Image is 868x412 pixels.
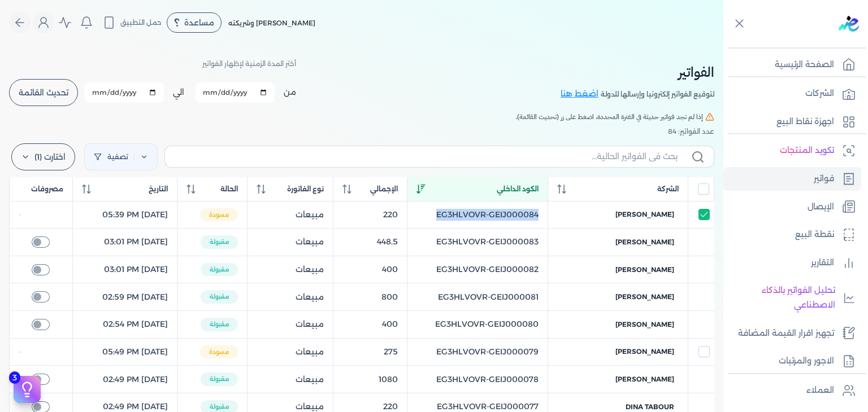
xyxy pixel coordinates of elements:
span: [PERSON_NAME] وشريكته [228,19,315,27]
span: حمل التطبيق [120,17,162,28]
td: مبيعات [248,201,333,229]
td: 275 [333,338,407,366]
p: تكويد المنتجات [780,143,834,158]
span: [PERSON_NAME] [615,237,674,247]
p: تجهيز اقرار القيمة المضافة [738,326,834,341]
a: الاجور والمرتبات [723,349,861,373]
button: تحديث القائمة [9,79,78,106]
span: [PERSON_NAME] [615,265,674,275]
span: التاريخ [149,184,168,194]
p: تحليل الفواتير بالذكاء الاصطناعي [729,283,835,312]
td: 220 [333,201,407,229]
td: [DATE] 05:49 PM [72,338,177,366]
a: تحليل الفواتير بالذكاء الاصطناعي [723,279,861,317]
span: 3 [9,371,20,384]
button: 3 [14,376,41,403]
p: الاجور والمرتبات [779,354,834,369]
label: اختارت (1) [11,143,75,170]
span: مسودة [200,208,238,222]
span: نوع الفاتورة [287,184,324,194]
p: لتوقيع الفواتير إلكترونيا وإرسالها للدولة [601,87,714,102]
a: العملاء [723,379,861,402]
p: نقطة البيع [795,227,834,242]
label: الي [173,86,184,98]
a: الصفحة الرئيسية [723,53,861,77]
label: من [284,86,296,98]
p: اجهزة نقاط البيع [776,115,834,129]
a: تكويد المنتجات [723,139,861,163]
a: اجهزة نقاط البيع [723,110,861,134]
div: - [19,348,63,357]
a: الشركات [723,82,861,106]
p: العملاء [806,383,834,398]
span: الإجمالي [370,184,398,194]
span: Dina tabour [626,402,674,412]
p: الشركات [805,86,834,101]
div: مساعدة [167,12,222,33]
a: التقارير [723,251,861,275]
a: نقطة البيع [723,223,861,247]
td: مبيعات [248,338,333,366]
a: الإيصال [723,195,861,219]
p: الصفحة الرئيسية [775,58,834,72]
a: تصفية [84,143,158,170]
span: [PERSON_NAME] [615,209,674,220]
button: حمل التطبيق [99,13,164,32]
input: بحث في الفواتير الحالية... [174,151,678,163]
span: مصروفات [31,184,63,194]
a: فواتير [723,167,861,191]
h2: الفواتير [561,62,714,82]
span: مساعدة [184,19,214,27]
div: عدد الفواتير: 84 [9,126,714,137]
p: التقارير [811,256,834,270]
a: اضغط هنا [561,88,601,100]
td: EG3HLVOVR-GEIJ000084 [407,201,548,229]
span: إذا لم تجد فواتير حديثة في الفترة المحددة، اضغط على زر (تحديث القائمة). [515,112,703,122]
p: أختر المدة الزمنية لإظهار الفواتير [202,56,296,71]
p: الإيصال [808,200,834,214]
div: - [19,211,63,220]
span: تحديث القائمة [19,89,68,97]
span: الكود الداخلي [497,184,539,194]
span: [PERSON_NAME] [615,319,674,330]
span: [PERSON_NAME] [615,347,674,357]
td: [DATE] 05:39 PM [72,201,177,229]
span: [PERSON_NAME] [615,374,674,384]
span: [PERSON_NAME] [615,292,674,302]
img: logo [839,16,859,32]
span: مسودة [200,345,238,359]
span: الحالة [220,184,238,194]
td: EG3HLVOVR-GEIJ000079 [407,338,548,366]
p: فواتير [814,172,834,186]
span: الشركة [657,184,679,194]
a: تجهيز اقرار القيمة المضافة [723,322,861,345]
